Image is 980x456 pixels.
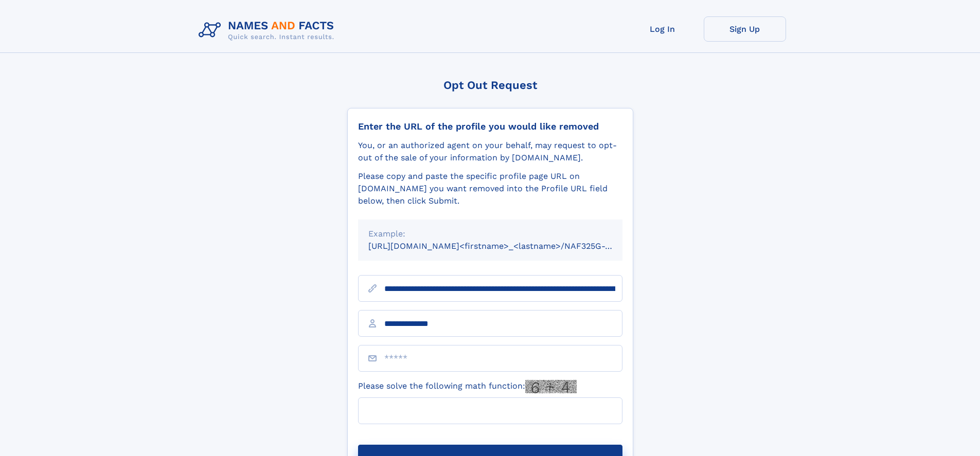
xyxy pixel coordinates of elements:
a: Log In [621,16,704,42]
a: Sign Up [704,16,786,42]
div: Example: [368,228,612,240]
label: Please solve the following math function: [358,380,577,393]
div: Opt Out Request [347,79,633,92]
div: Enter the URL of the profile you would like removed [358,121,622,132]
div: Please copy and paste the specific profile page URL on [DOMAIN_NAME] you want removed into the Pr... [358,170,622,207]
div: You, or an authorized agent on your behalf, may request to opt-out of the sale of your informatio... [358,139,622,164]
img: Logo Names and Facts [194,16,343,44]
small: [URL][DOMAIN_NAME]<firstname>_<lastname>/NAF325G-xxxxxxxx [368,241,642,251]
